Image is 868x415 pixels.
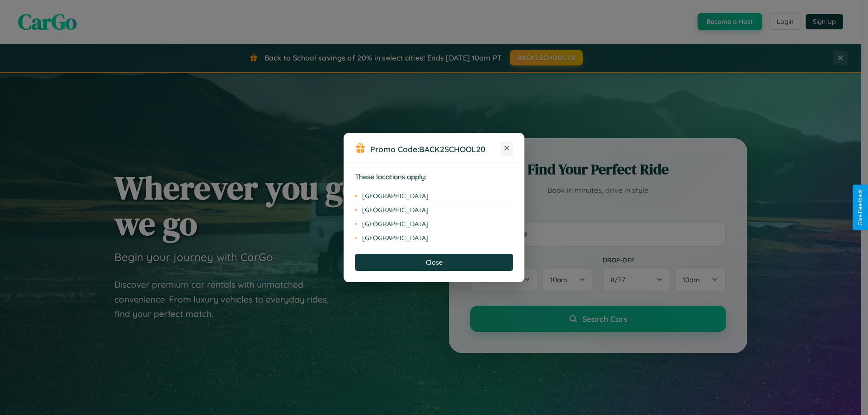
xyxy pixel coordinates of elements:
b: BACK2SCHOOL20 [419,144,486,154]
li: [GEOGRAPHIC_DATA] [355,203,513,217]
h3: Promo Code: [370,144,500,154]
li: [GEOGRAPHIC_DATA] [355,189,513,203]
li: [GEOGRAPHIC_DATA] [355,217,513,231]
li: [GEOGRAPHIC_DATA] [355,231,513,245]
div: Give Feedback [857,189,863,226]
strong: These locations apply: [355,173,427,181]
button: Close [355,254,513,271]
